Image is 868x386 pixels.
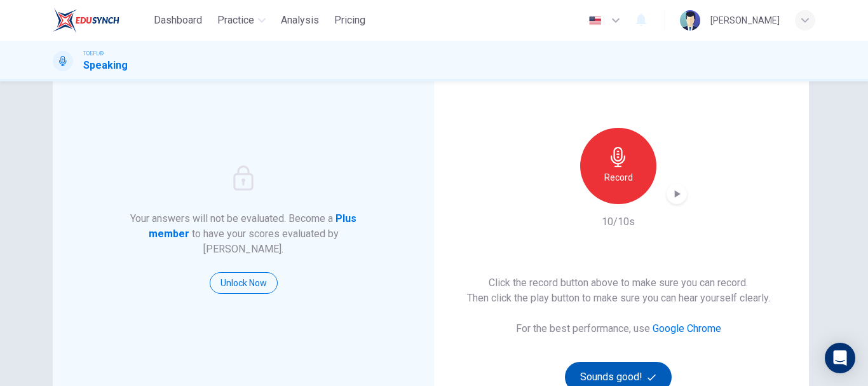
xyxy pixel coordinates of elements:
[212,9,271,32] button: Practice
[580,128,656,204] button: Record
[653,322,721,334] a: Google Chrome
[217,13,254,28] span: Practice
[334,13,365,28] span: Pricing
[83,49,104,58] span: TOEFL®
[281,13,319,28] span: Analysis
[276,9,324,32] button: Analysis
[587,16,603,25] img: en
[83,58,128,73] h1: Speaking
[53,8,149,33] a: EduSynch logo
[680,10,700,31] img: Profile picture
[53,8,119,33] img: EduSynch logo
[149,9,207,32] button: Dashboard
[602,214,635,230] h6: 10/10s
[129,211,358,257] h6: Your answers will not be evaluated. Become a to have your scores evaluated by [PERSON_NAME].
[154,13,202,28] span: Dashboard
[516,321,721,336] h6: For the best performance, use
[604,170,633,185] h6: Record
[825,343,855,373] div: Open Intercom Messenger
[710,13,780,28] div: [PERSON_NAME]
[329,9,370,32] button: Pricing
[210,272,278,294] button: Unlock Now
[467,275,770,306] h6: Click the record button above to make sure you can record. Then click the play button to make sur...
